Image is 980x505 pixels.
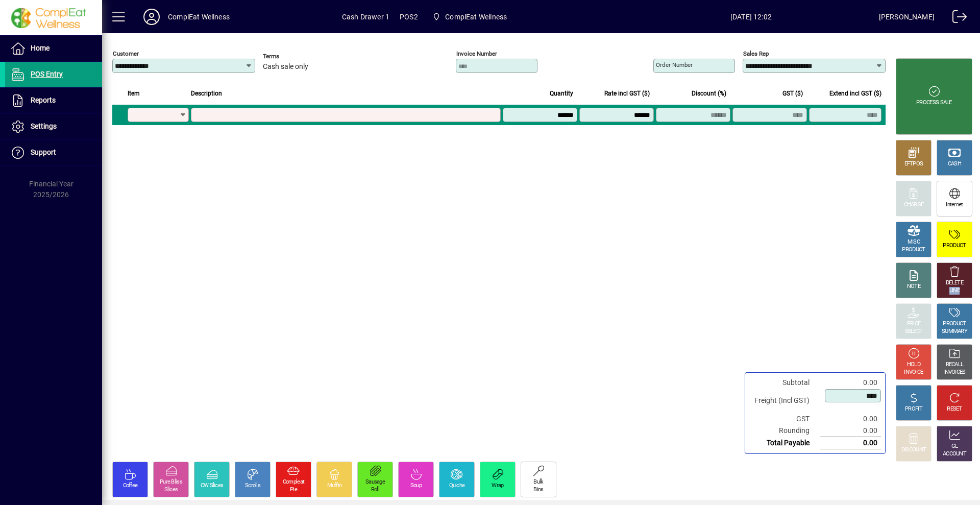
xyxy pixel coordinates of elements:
[449,482,465,490] div: Quiche
[5,140,102,165] a: Support
[749,377,820,389] td: Subtotal
[164,486,178,494] div: Slices
[31,122,57,130] span: Settings
[31,148,56,156] span: Support
[290,486,297,494] div: Pie
[31,70,63,78] span: POS Entry
[168,9,230,25] div: ComplEat Wellness
[905,328,923,335] div: SELECT
[5,88,102,113] a: Reports
[951,443,958,450] div: GL
[656,61,693,68] mat-label: Order number
[901,446,926,454] div: DISCOUNT
[946,361,964,369] div: RECALL
[820,377,881,389] td: 0.00
[943,450,966,458] div: ACCOUNT
[492,482,503,490] div: Wrap
[943,320,966,328] div: PRODUCT
[743,50,769,57] mat-label: Sales rep
[692,88,726,99] span: Discount (%)
[123,482,138,490] div: Coffee
[904,160,923,168] div: EFTPOS
[327,482,342,490] div: Muffin
[907,283,920,291] div: NOTE
[905,405,922,413] div: PROFIT
[5,36,102,61] a: Home
[949,287,960,295] div: LINE
[946,201,963,209] div: Internet
[945,2,967,35] a: Logout
[342,9,389,25] span: Cash Drawer 1
[245,482,260,490] div: Scrolls
[749,413,820,425] td: GST
[263,53,324,60] span: Terms
[533,486,543,494] div: Bins
[135,8,168,26] button: Profile
[749,389,820,413] td: Freight (Incl GST)
[428,8,511,26] span: ComplEat Wellness
[943,369,965,376] div: INVOICES
[948,160,961,168] div: CASH
[5,114,102,139] a: Settings
[31,96,56,104] span: Reports
[943,242,966,250] div: PRODUCT
[445,9,507,25] span: ComplEat Wellness
[820,425,881,437] td: 0.00
[904,201,924,209] div: CHARGE
[946,279,963,287] div: DELETE
[907,361,920,369] div: HOLD
[749,437,820,449] td: Total Payable
[879,9,935,25] div: [PERSON_NAME]
[160,478,182,486] div: Pure Bliss
[201,482,224,490] div: CW Slices
[456,50,497,57] mat-label: Invoice number
[916,99,952,107] div: PROCESS SALE
[907,320,921,328] div: PRICE
[904,369,923,376] div: INVOICE
[113,50,139,57] mat-label: Customer
[902,246,925,254] div: PRODUCT
[533,478,543,486] div: Bulk
[942,328,967,335] div: SUMMARY
[908,238,920,246] div: MISC
[550,88,573,99] span: Quantity
[263,63,308,71] span: Cash sale only
[410,482,422,490] div: Soup
[31,44,50,52] span: Home
[128,88,140,99] span: Item
[829,88,881,99] span: Extend incl GST ($)
[365,478,385,486] div: Sausage
[947,405,962,413] div: RESET
[283,478,304,486] div: Compleat
[604,88,650,99] span: Rate incl GST ($)
[191,88,222,99] span: Description
[820,437,881,449] td: 0.00
[371,486,379,494] div: Roll
[782,88,803,99] span: GST ($)
[749,425,820,437] td: Rounding
[623,9,879,25] span: [DATE] 12:02
[400,9,418,25] span: POS2
[820,413,881,425] td: 0.00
